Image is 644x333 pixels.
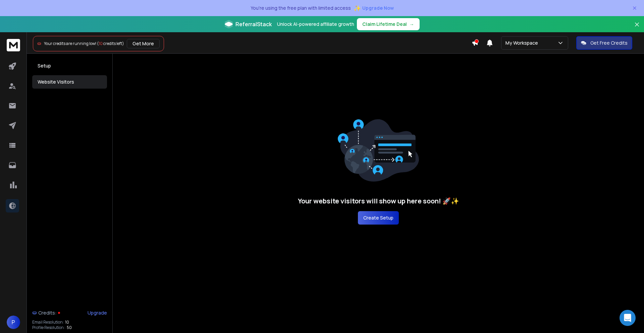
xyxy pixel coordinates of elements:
[65,320,69,325] span: 10
[590,40,628,46] p: Get Free Credits
[32,75,107,89] button: Website Visitors
[67,325,72,330] span: 50
[357,18,420,30] button: Claim Lifetime Deal→
[620,310,636,326] div: Open Intercom Messenger
[32,306,107,320] a: Credits:Upgrade
[576,36,632,50] button: Get Free Credits
[362,5,394,11] span: Upgrade Now
[410,21,414,28] span: →
[354,3,361,13] span: ✨
[633,20,641,36] button: Close banner
[251,5,351,11] p: You're using the free plan with limited access
[88,310,107,316] div: Upgrade
[354,1,394,15] button: ✨Upgrade Now
[298,196,459,206] h3: Your website visitors will show up here soon! 🚀✨
[44,41,96,46] span: Your credits are running low!
[505,40,541,46] p: My Workspace
[32,325,65,330] p: Profile Resolution :
[235,20,272,28] span: ReferralStack
[358,211,399,225] button: Create Setup
[32,59,107,73] button: Setup
[7,316,20,329] button: P
[32,320,64,325] p: Email Resolution:
[99,41,103,46] span: 10
[97,41,124,46] span: ( credits left)
[277,21,354,28] p: Unlock AI-powered affiliate growth
[127,39,160,48] button: Get More
[38,310,57,316] span: Credits:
